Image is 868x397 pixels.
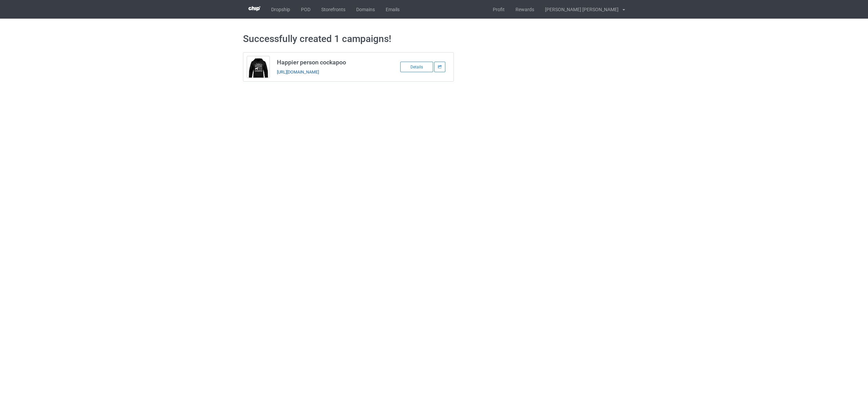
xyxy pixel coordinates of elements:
[277,58,384,66] h3: Happier person cockapoo
[277,69,319,75] a: [URL][DOMAIN_NAME]
[248,6,260,11] img: 3d383065fc803cdd16c62507c020ddf8.png
[400,62,433,72] div: Details
[400,64,434,69] a: Details
[540,1,619,18] div: [PERSON_NAME] [PERSON_NAME]
[243,33,625,45] h1: Successfully created 1 campaigns!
